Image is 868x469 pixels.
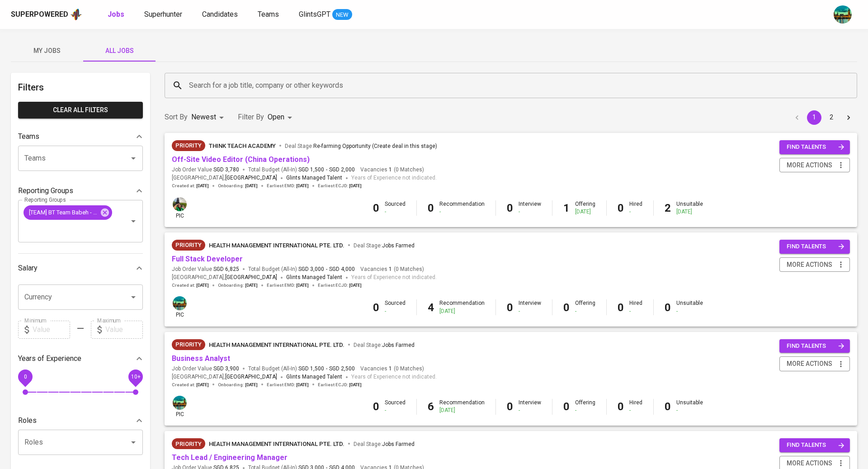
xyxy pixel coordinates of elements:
[89,45,150,57] span: All Jobs
[258,9,281,20] a: Teams
[428,202,434,214] b: 0
[665,400,671,413] b: 0
[196,282,209,289] span: [DATE]
[387,166,392,174] span: 1
[25,104,136,116] span: Clear All filters
[172,340,205,349] span: Priority
[225,174,277,183] span: [GEOGRAPHIC_DATA]
[202,9,240,20] a: Candidates
[218,282,258,289] span: Onboarding :
[213,265,239,273] span: SGD 6,825
[354,342,415,348] span: Deal Stage :
[382,342,415,348] span: Jobs Farmed
[245,382,258,388] span: [DATE]
[575,299,595,315] div: Offering
[24,208,103,217] span: [TEAM] BT Team Babeh - Bandi
[676,399,703,414] div: Unsuitable
[213,166,239,174] span: SGD 3,780
[676,200,703,216] div: Unsuitable
[318,382,362,388] span: Earliest ECJD :
[439,208,485,216] div: -
[788,110,857,125] nav: pagination navigation
[676,308,703,315] div: -
[834,5,852,24] img: a5d44b89-0c59-4c54-99d0-a63b29d42bd3.jpg
[172,140,205,151] div: New Job received from Demand Team
[519,407,541,414] div: -
[507,202,513,214] b: 0
[665,301,671,314] b: 0
[779,240,850,254] button: find talents
[824,110,839,125] button: Go to page 2
[225,373,277,382] span: [GEOGRAPHIC_DATA]
[349,382,362,388] span: [DATE]
[575,308,595,315] div: -
[507,400,513,413] b: 0
[439,299,485,315] div: Recommendation
[267,183,309,189] span: Earliest EMD :
[248,365,355,373] span: Total Budget (All-In)
[202,10,238,19] span: Candidates
[329,166,355,174] span: SGD 2,000
[108,10,124,19] b: Jobs
[349,183,362,189] span: [DATE]
[296,382,309,388] span: [DATE]
[439,407,485,414] div: [DATE]
[807,110,821,125] button: page 1
[351,174,437,183] span: Years of Experience not indicated.
[779,158,850,173] button: more actions
[18,415,37,426] p: Roles
[779,339,850,353] button: find talents
[373,202,379,214] b: 0
[172,183,209,189] span: Created at :
[298,265,324,273] span: SGD 3,000
[575,208,595,216] div: [DATE]
[218,382,258,388] span: Onboarding :
[575,399,595,414] div: Offering
[172,295,188,319] div: pic
[267,382,309,388] span: Earliest EMD :
[213,365,239,373] span: SGD 3,900
[127,215,140,227] button: Open
[144,9,184,20] a: Superhunter
[787,242,844,252] span: find talents
[18,263,38,274] p: Salary
[787,358,832,370] span: more actions
[299,9,352,20] a: GlintsGPT NEW
[172,240,205,251] div: New Job received from Demand Team
[172,365,239,373] span: Job Order Value
[18,182,143,200] div: Reporting Groups
[172,438,205,449] div: New Job received from Demand Team
[18,80,143,95] h6: Filters
[360,365,424,373] span: Vacancies ( 0 Matches )
[787,142,844,152] span: find talents
[382,441,415,447] span: Jobs Farmed
[779,257,850,272] button: more actions
[354,242,415,249] span: Deal Stage :
[172,255,243,263] a: Full Stack Developer
[360,265,424,273] span: Vacancies ( 0 Matches )
[676,299,703,315] div: Unsuitable
[563,202,570,214] b: 1
[172,265,239,273] span: Job Order Value
[172,241,205,250] span: Priority
[18,102,143,118] button: Clear All filters
[18,412,143,430] div: Roles
[173,197,187,211] img: eva@glints.com
[127,152,140,165] button: Open
[351,373,437,382] span: Years of Experience not indicated.
[519,399,541,414] div: Interview
[296,282,309,289] span: [DATE]
[787,160,832,171] span: more actions
[245,282,258,289] span: [DATE]
[268,109,295,126] div: Open
[329,365,355,373] span: SGD 2,500
[286,175,342,181] span: Glints Managed Talent
[326,265,327,273] span: -
[172,354,230,363] a: Business Analyst
[618,400,624,413] b: 0
[172,373,277,382] span: [GEOGRAPHIC_DATA] ,
[313,143,437,149] span: Re-farming Opportunity (Create deal in this stage)
[563,400,570,413] b: 0
[563,301,570,314] b: 0
[351,273,437,282] span: Years of Experience not indicated.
